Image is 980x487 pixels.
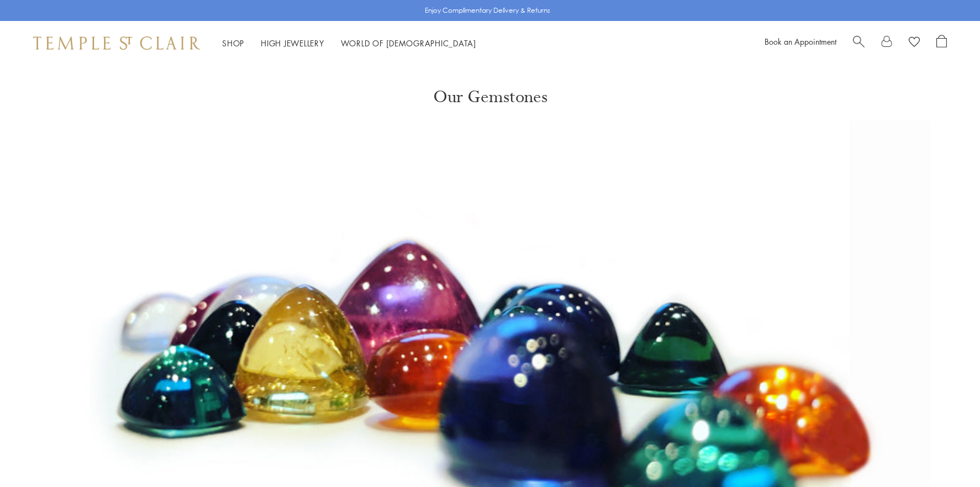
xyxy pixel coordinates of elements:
p: Enjoy Complimentary Delivery & Returns [425,5,550,16]
a: World of [DEMOGRAPHIC_DATA]World of [DEMOGRAPHIC_DATA] [341,38,476,49]
nav: Main navigation [222,36,476,50]
a: High JewelleryHigh Jewellery [261,38,324,49]
a: View Wishlist [909,35,920,51]
a: Open Shopping Bag [936,35,947,51]
a: Book an Appointment [765,36,836,47]
a: Search [853,35,865,51]
h1: Our Gemstones [433,65,547,107]
a: ShopShop [222,38,244,49]
img: Temple St. Clair [33,36,200,50]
